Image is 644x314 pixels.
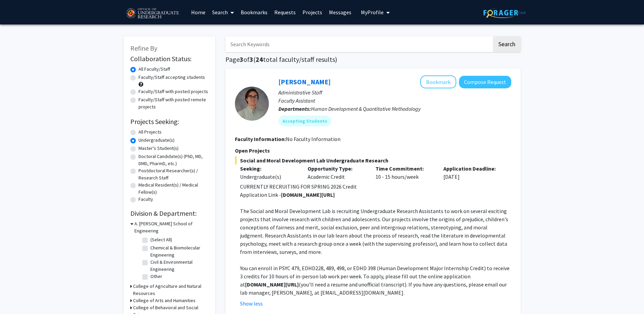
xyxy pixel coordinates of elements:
label: Faculty/Staff with posted remote projects [139,96,208,110]
label: Faculty [139,196,153,203]
label: Undergraduate(s) [139,137,174,144]
h2: Division & Department: [130,209,208,217]
span: 3 [240,55,243,64]
label: Medical Resident(s) / Medical Fellow(s) [139,181,208,196]
label: Chemical & Biomolecular Engineering [150,244,207,259]
a: Requests [271,0,299,24]
span: My Profile [361,9,384,16]
img: ForagerOne Logo [483,7,526,18]
p: Opportunity Type: [308,164,365,173]
span: No Faculty Information [286,136,341,142]
h3: College of Arts and Humanities [133,297,196,304]
p: Faculty Assistant [278,97,511,105]
h3: College of Agriculture and Natural Resources [133,283,208,297]
span: Refine By [130,44,157,52]
strong: [DOMAIN_NAME][URL] [281,191,335,198]
span: 24 [256,55,263,64]
p: CURRENTLY RECRUITING FOR SPRING 2026 Credit [240,182,511,191]
input: Search Keywords [225,36,492,52]
div: Academic Credit [302,164,370,181]
p: Application Link - [240,191,511,199]
label: Faculty/Staff with posted projects [139,88,208,95]
div: [DATE] [438,164,506,181]
button: Show less [240,299,263,308]
p: The Social and Moral Development Lab is recruiting Undergraduate Research Assistants to work on s... [240,207,511,256]
a: Messages [326,0,355,24]
button: Search [493,36,521,52]
label: Postdoctoral Researcher(s) / Research Staff [139,167,208,181]
h2: Projects Seeking: [130,118,208,126]
p: Administrative Staff [278,88,511,97]
button: Compose Request to Nathaniel Pearl [459,76,511,88]
p: You can enroll in PSYC 479, EDHD228, 489, 498, or EDHD 398 (Human Development Major Internship Cr... [240,264,511,297]
span: Human Development & Quantitative Methodology [311,105,421,112]
mat-chip: Accepting Students [278,116,331,126]
b: Departments: [278,105,311,112]
a: [PERSON_NAME] [278,77,331,86]
iframe: Chat [5,283,29,309]
a: Projects [299,0,326,24]
img: University of Maryland Logo [124,5,181,22]
strong: [DOMAIN_NAME][URL] [245,281,299,288]
label: (Select All) [150,236,172,243]
span: 3 [250,55,253,64]
label: All Faculty/Staff [139,66,170,73]
label: Master's Student(s) [139,145,179,152]
p: Application Deadline: [443,164,501,173]
b: Faculty Information: [235,136,286,142]
label: Faculty/Staff accepting students [139,74,205,81]
label: Doctoral Candidate(s) (PhD, MD, DMD, PharmD, etc.) [139,153,208,167]
a: Bookmarks [237,0,271,24]
p: Time Commitment: [375,164,433,173]
button: Add Nathaniel Pearl to Bookmarks [420,75,456,88]
span: Social and Moral Development Lab Undergraduate Research [235,156,511,164]
label: Civil & Environmental Engineering [150,259,207,273]
a: Search [209,0,237,24]
label: All Projects [139,128,162,136]
h3: A. [PERSON_NAME] School of Engineering [134,220,208,234]
h1: Page of ( total faculty/staff results) [225,55,521,64]
p: Seeking: [240,164,298,173]
p: Open Projects [235,146,511,155]
div: 10 - 15 hours/week [370,164,438,181]
h2: Collaboration Status: [130,55,208,63]
div: Undergraduate(s) [240,173,298,181]
label: Other [150,273,162,280]
a: Home [188,0,209,24]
